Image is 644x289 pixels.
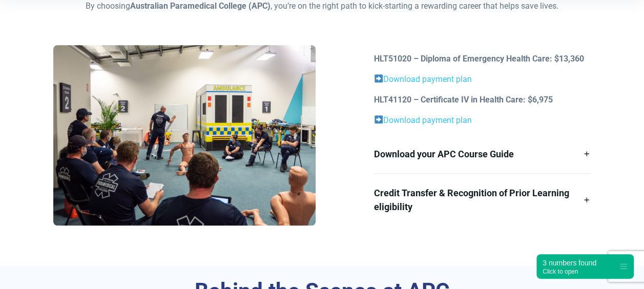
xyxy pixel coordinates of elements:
a: Download payment plan [383,74,472,84]
img: ➡️ [375,115,383,123]
strong: Australian Paramedical College (APC) [130,1,271,11]
a: Credit Transfer & Recognition of Prior Learning eligibility [374,174,591,226]
strong: HLT51020 – Diploma of Emergency Health Care: $13,360 [374,54,584,64]
a: Download your APC Course Guide [374,135,591,173]
a: Download payment plan [383,115,472,125]
img: ➡️ [375,74,383,82]
strong: HLT41120 – Certificate IV in Health Care: $6,975 [374,95,553,105]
